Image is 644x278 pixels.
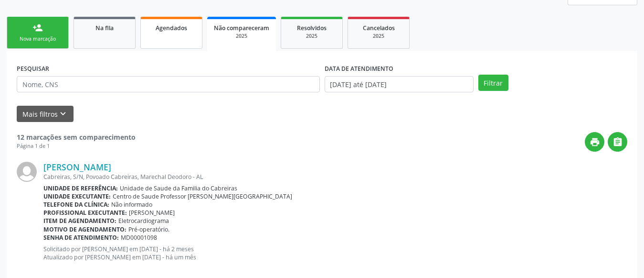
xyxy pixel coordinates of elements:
[297,24,327,32] span: Resolvidos
[156,24,187,32] span: Agendados
[111,200,152,209] span: Não informado
[17,162,37,182] img: img
[355,33,402,40] div: 2025
[118,217,169,225] span: Eletrocardiograma
[43,200,109,209] b: Telefone da clínica:
[43,217,116,225] b: Item de agendamento:
[608,132,627,152] button: 
[95,24,114,32] span: Na fila
[121,234,157,242] span: MD00001098
[43,173,627,181] div: Cabreiras, S/N, Povoado Cabreiras, Marechal Deodoro - AL
[214,33,269,40] div: 2025
[43,234,119,242] b: Senha de atendimento:
[214,24,269,32] span: Não compareceram
[17,76,320,92] input: Nome, CNS
[14,35,62,43] div: Nova marcação
[43,225,127,234] b: Motivo de agendamento:
[288,33,336,40] div: 2025
[43,209,127,217] b: Profissional executante:
[612,137,623,147] i: 
[43,192,111,200] b: Unidade executante:
[113,192,292,200] span: Centro de Saude Professor [PERSON_NAME][GEOGRAPHIC_DATA]
[120,184,237,192] span: Unidade de Saude da Familia do Cabreiras
[17,133,136,142] strong: 12 marcações sem comparecimento
[43,245,627,261] p: Solicitado por [PERSON_NAME] em [DATE] - há 2 meses Atualizado por [PERSON_NAME] em [DATE] - há u...
[58,109,68,119] i: keyboard_arrow_down
[17,106,74,122] button: Mais filtroskeyboard_arrow_down
[32,22,43,33] div: person_add
[325,61,393,76] label: DATA DE ATENDIMENTO
[17,61,49,76] label: PESQUISAR
[43,162,111,172] a: [PERSON_NAME]
[478,75,508,91] button: Filtrar
[129,209,175,217] span: [PERSON_NAME]
[128,225,169,234] span: Pré-operatório.
[590,137,600,147] i: print
[585,132,604,152] button: print
[325,76,474,92] input: Selecione um intervalo
[17,142,136,150] div: Página 1 de 1
[43,184,118,192] b: Unidade de referência:
[363,24,395,32] span: Cancelados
